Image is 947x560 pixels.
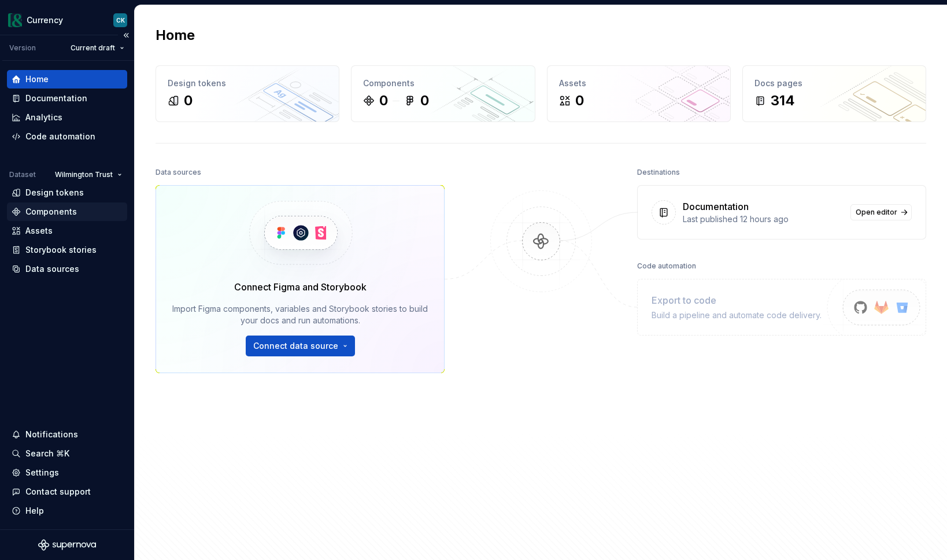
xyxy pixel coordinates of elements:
a: Settings [7,463,127,482]
button: CurrencyCK [2,8,132,32]
a: Design tokens0 [156,65,339,122]
div: Currency [27,14,63,26]
div: Data sources [25,263,79,275]
a: Storybook stories [7,241,127,259]
a: Docs pages314 [742,65,926,122]
div: Components [363,78,523,89]
div: Components [25,206,77,218]
div: CK [116,16,125,25]
div: Build a pipeline and automate code delivery. [652,310,822,321]
button: Notifications [7,425,127,444]
div: Assets [25,225,53,237]
div: Export to code [652,293,822,307]
div: Contact support [25,486,91,498]
div: Last published 12 hours ago [683,213,844,225]
div: Version [9,43,36,53]
a: Components [7,202,127,221]
div: Connect Figma and Storybook [234,280,367,294]
a: Components00 [351,65,535,122]
div: Help [25,505,44,517]
div: Settings [25,467,59,478]
div: Assets [559,78,719,89]
div: 0 [575,91,584,110]
div: Analytics [25,112,62,123]
div: Home [25,73,49,85]
a: Documentation [7,89,127,108]
a: Assets [7,222,127,240]
div: Code automation [25,131,95,142]
div: Documentation [25,93,87,104]
a: Data sources [7,260,127,278]
span: Current draft [71,43,115,53]
div: 0 [420,91,429,110]
div: Search ⌘K [25,448,69,459]
div: Import Figma components, variables and Storybook stories to build your docs and run automations. [172,303,428,326]
div: Dataset [9,170,36,179]
div: Notifications [25,429,78,440]
button: Connect data source [246,336,355,356]
img: 77b064d8-59cc-4dbd-8929-60c45737814c.png [8,13,22,27]
a: Code automation [7,127,127,146]
a: Open editor [850,204,912,220]
h2: Home [156,26,195,45]
span: Wilmington Trust [55,170,113,179]
a: Analytics [7,108,127,127]
div: 314 [771,91,795,110]
button: Current draft [65,40,130,56]
button: Search ⌘K [7,444,127,463]
a: Assets0 [547,65,731,122]
div: Data sources [156,164,201,180]
div: Destinations [637,164,680,180]
div: Code automation [637,258,696,274]
span: Connect data source [253,340,338,352]
div: Documentation [683,200,749,213]
a: Design tokens [7,183,127,202]
a: Home [7,70,127,89]
button: Contact support [7,482,127,501]
button: Collapse sidebar [118,27,134,43]
svg: Supernova Logo [38,539,96,551]
div: Storybook stories [25,244,97,256]
div: Design tokens [168,78,327,89]
div: Design tokens [25,187,84,198]
button: Help [7,502,127,520]
div: 0 [184,91,193,110]
span: Open editor [856,208,897,217]
button: Wilmington Trust [50,167,127,183]
div: 0 [379,91,388,110]
div: Docs pages [754,78,914,89]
